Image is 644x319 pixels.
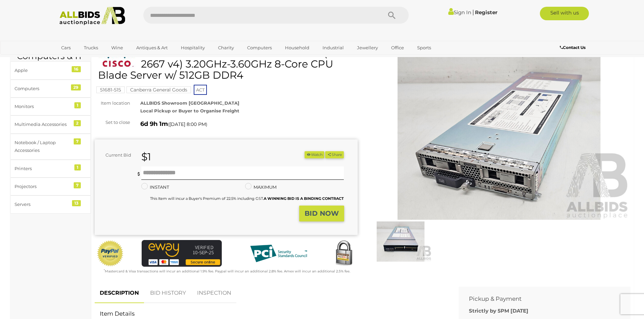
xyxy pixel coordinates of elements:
[141,151,151,163] strong: $1
[168,122,207,127] span: ( )
[305,151,324,158] button: Watch
[560,45,586,50] b: Contact Us
[169,121,206,127] span: [DATE] 8:00 PM
[74,138,81,144] div: 7
[96,240,124,267] img: Official PayPal Seal
[264,196,344,201] b: A WINNING BID IS A BINDING CONTRACT
[368,51,631,220] img: Cisco UCS B200 M4 Dual Intel Xeon (E5-2667 v4) 3.20GHz-3.60GHz 8-Core CPU Blade Server w/ 512GB DDR4
[448,9,471,16] a: Sign In
[74,164,81,170] div: 1
[540,7,589,20] a: Sell with us
[140,108,239,113] strong: Local Pickup or Buyer to Organise Freight
[96,87,125,92] a: 51681-515
[10,98,91,115] a: Monitors 1
[100,311,444,317] h2: Item Details
[299,206,344,221] button: BID NOW
[90,118,135,126] div: Set to close
[74,102,81,108] div: 1
[107,42,127,53] a: Wine
[72,66,81,72] div: 16
[15,121,70,128] div: Multimedia Accessories
[10,178,91,195] a: Projectors 7
[17,52,84,61] h2: Computers & IT
[10,195,91,213] a: Servers 13
[56,7,129,25] img: Allbids.com.au
[375,7,409,24] button: Search
[90,99,135,107] div: Item location
[98,47,356,81] h1: Cisco UCS B200 M4 Dual Intel Xeon (E5-2667 v4) 3.20GHz-3.60GHz 8-Core CPU Blade Server w/ 512GB DDR4
[243,42,276,53] a: Computers
[141,183,169,191] label: INSTANT
[475,9,497,16] a: Register
[140,100,239,106] strong: ALLBIDS Showroom [GEOGRAPHIC_DATA]
[387,42,408,53] a: Office
[245,240,312,267] img: PCI DSS compliant
[15,67,70,74] div: Apple
[10,61,91,79] a: Apple 16
[15,85,70,92] div: Computers
[140,120,168,128] strong: 6d 9h 1m
[469,296,610,302] h2: Pickup & Payment
[145,283,191,303] a: BID HISTORY
[353,42,382,53] a: Jewellery
[413,42,435,53] a: Sports
[74,120,81,126] div: 2
[192,283,236,303] a: INSPECTION
[104,269,350,273] small: Mastercard & Visa transactions will incur an additional 1.9% fee. Paypal will incur an additional...
[10,80,91,98] a: Computers 29
[150,196,344,201] small: This Item will incur a Buyer's Premium of 22.5% including GST.
[142,240,222,267] img: eWAY Payment Gateway
[214,42,238,53] a: Charity
[369,221,432,262] img: Cisco UCS B200 M4 Dual Intel Xeon (E5-2667 v4) 3.20GHz-3.60GHz 8-Core CPU Blade Server w/ 512GB DDR4
[95,283,144,303] a: DESCRIPTION
[126,86,191,93] mark: Canberra General Goods
[71,84,81,90] div: 29
[15,103,70,110] div: Monitors
[72,200,81,206] div: 13
[472,8,474,16] span: |
[57,42,75,53] a: Cars
[330,240,357,267] img: Secured by Rapid SSL
[469,308,528,314] b: Strictly by 5PM [DATE]
[15,201,70,208] div: Servers
[10,115,91,133] a: Multimedia Accessories 2
[10,134,91,160] a: Notebook / Laptop Accessories 7
[132,42,172,53] a: Antiques & Art
[176,42,209,53] a: Hospitality
[560,44,587,51] a: Contact Us
[98,49,136,68] img: Cisco UCS B200 M4 Dual Intel Xeon (E5-2667 v4) 3.20GHz-3.60GHz 8-Core CPU Blade Server w/ 512GB DDR4
[57,53,114,64] a: [GEOGRAPHIC_DATA]
[305,209,339,217] strong: BID NOW
[15,139,70,155] div: Notebook / Laptop Accessories
[325,151,344,158] button: Share
[245,183,277,191] label: MAXIMUM
[79,42,102,53] a: Trucks
[74,182,81,188] div: 7
[318,42,348,53] a: Industrial
[281,42,314,53] a: Household
[15,165,70,172] div: Printers
[95,151,136,159] div: Current Bid
[10,160,91,178] a: Printers 1
[194,85,207,95] span: ACT
[126,87,191,92] a: Canberra General Goods
[305,151,324,158] li: Watch this item
[15,183,70,190] div: Projectors
[96,86,125,93] mark: 51681-515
